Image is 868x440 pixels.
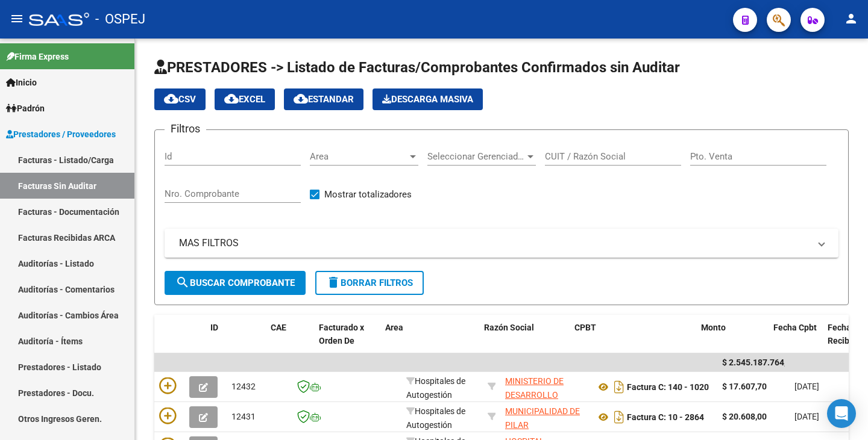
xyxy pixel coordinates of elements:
[611,407,627,427] i: Descargar documento
[6,76,37,89] span: Inicio
[154,59,680,76] span: PRESTADORES -> Listado de Facturas/Comprobantes Confirmados sin Auditar
[154,88,206,110] button: CSV
[210,323,218,332] span: ID
[574,323,596,332] span: CPBT
[844,11,858,26] mat-icon: person
[794,412,819,421] span: [DATE]
[505,374,586,400] div: 30999059216
[627,382,709,392] strong: Factura C: 140 - 1020
[179,237,810,250] mat-panel-title: MAS FILTROS
[406,376,465,400] span: Hospitales de Autogestión
[380,315,462,368] datatable-header-cell: Area
[310,151,407,162] span: Area
[165,120,206,137] h3: Filtros
[10,11,24,26] mat-icon: menu
[827,399,856,428] div: Open Intercom Messenger
[701,323,726,332] span: Monto
[769,315,823,368] datatable-header-cell: Fecha Cpbt
[773,323,817,332] span: Fecha Cpbt
[611,377,627,397] i: Descargar documento
[175,275,190,290] mat-icon: search
[326,277,413,288] span: Borrar Filtros
[696,315,769,368] datatable-header-cell: Monto
[271,323,286,332] span: CAE
[479,315,570,368] datatable-header-cell: Razón Social
[828,323,861,346] span: Fecha Recibido
[224,94,265,105] span: EXCEL
[627,412,704,422] strong: Factura C: 10 - 2864
[224,91,239,106] mat-icon: cloud_download
[722,412,767,421] strong: $ 20.608,00
[164,94,196,105] span: CSV
[722,382,767,391] strong: $ 17.607,70
[314,315,380,368] datatable-header-cell: Facturado x Orden De
[165,229,838,258] mat-expansion-panel-header: MAS FILTROS
[484,323,534,332] span: Razón Social
[231,412,256,421] span: 12431
[427,151,525,162] span: Seleccionar Gerenciador
[165,271,306,295] button: Buscar Comprobante
[6,50,69,63] span: Firma Express
[164,91,178,106] mat-icon: cloud_download
[373,88,483,110] app-download-masive: Descarga masiva de comprobantes (adjuntos)
[206,315,266,368] datatable-header-cell: ID
[505,376,564,414] span: MINISTERIO DE DESARROLLO HUMANO
[215,88,275,110] button: EXCEL
[570,315,696,368] datatable-header-cell: CPBT
[294,94,354,105] span: Estandar
[175,277,295,288] span: Buscar Comprobante
[231,382,256,391] span: 12432
[505,406,580,430] span: MUNICIPALIDAD DE PILAR
[326,275,341,290] mat-icon: delete
[794,382,819,391] span: [DATE]
[284,88,363,110] button: Estandar
[266,315,314,368] datatable-header-cell: CAE
[324,187,412,202] span: Mostrar totalizadores
[385,323,403,332] span: Area
[6,102,45,115] span: Padrón
[382,94,473,105] span: Descarga Masiva
[319,323,364,346] span: Facturado x Orden De
[373,88,483,110] button: Descarga Masiva
[505,404,586,430] div: 30999005825
[294,91,308,106] mat-icon: cloud_download
[315,271,424,295] button: Borrar Filtros
[722,358,796,367] span: $ 2.545.187.764,48
[6,128,116,141] span: Prestadores / Proveedores
[406,406,465,430] span: Hospitales de Autogestión
[95,6,145,33] span: - OSPEJ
